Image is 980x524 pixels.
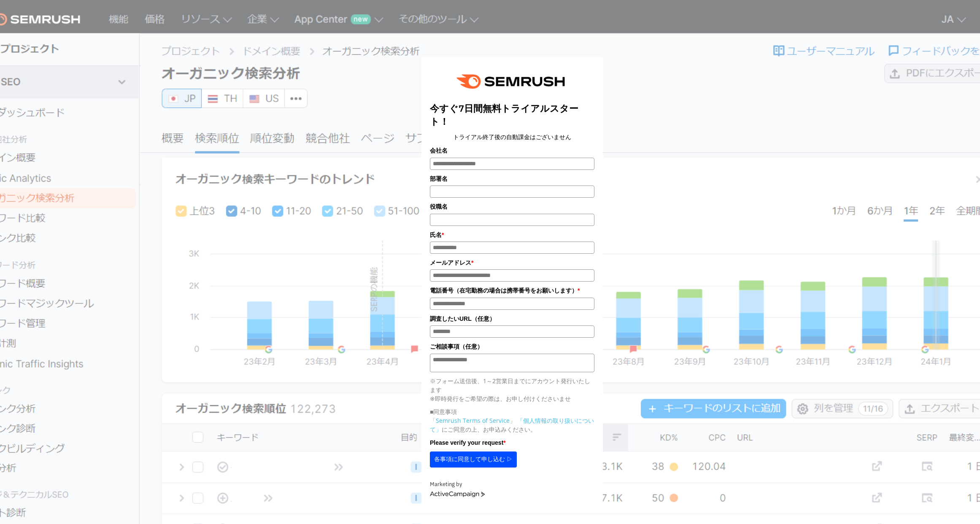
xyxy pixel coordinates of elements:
p: にご同意の上、お申込みください。 [430,416,594,434]
p: ※フォーム送信後、1～2営業日までにアカウント発行いたします ※即時発行をご希望の際は、お申し付けくださいませ [430,376,594,403]
label: 役職名 [430,202,594,211]
label: 氏名 [430,230,594,239]
a: 「Semrush Terms of Service」 [430,417,516,425]
div: Marketing by [430,480,594,489]
label: ご相談事項（任意） [430,342,594,351]
label: 調査したいURL（任意） [430,314,594,323]
label: 部署名 [430,174,594,183]
title: 今すぐ7日間無料トライアルスタート！ [430,102,594,128]
label: 会社名 [430,146,594,155]
label: メールアドレス [430,258,594,267]
label: 電話番号（在宅勤務の場合は携帯番号をお願いします） [430,286,594,295]
label: Please verify your request [430,438,594,447]
img: e6a379fe-ca9f-484e-8561-e79cf3a04b3f.png [451,65,574,98]
button: 各事項に同意して申し込む ▷ [430,451,517,468]
a: 「個人情報の取り扱いについて」 [430,417,594,433]
center: トライアル終了後の自動課金はございません [430,132,594,142]
p: ■同意事項 [430,407,594,416]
